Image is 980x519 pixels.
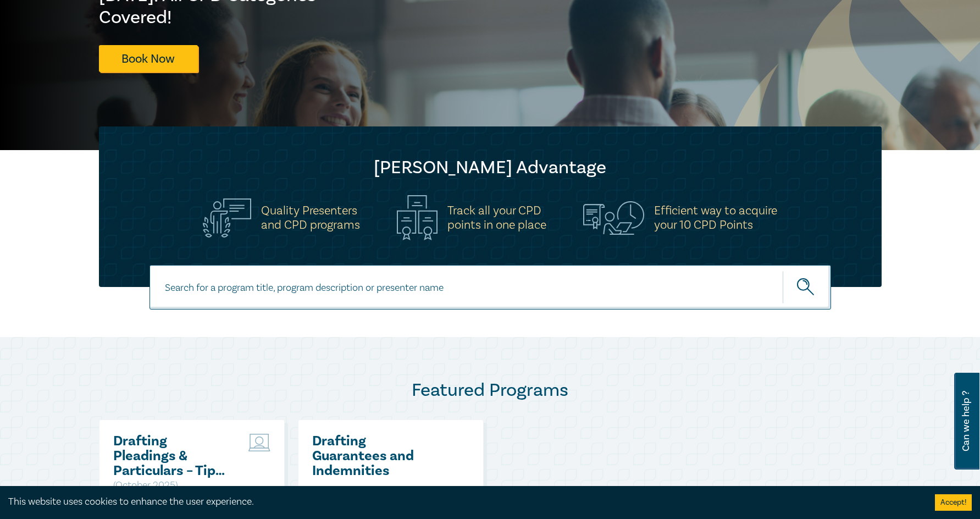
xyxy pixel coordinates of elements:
div: This website uses cookies to enhance the user experience. [8,495,918,509]
input: Search for a program title, program description or presenter name [150,265,831,310]
h5: Efficient way to acquire your 10 CPD Points [654,203,777,232]
a: Book Now [99,45,198,72]
img: Quality Presenters<br>and CPD programs [203,198,251,238]
span: Can we help ? [961,379,971,463]
h2: [PERSON_NAME] Advantage [121,157,860,179]
h2: Featured Programs [99,379,882,401]
img: Efficient way to acquire<br>your 10 CPD Points [583,201,644,234]
h5: Quality Presenters and CPD programs [261,203,360,232]
a: Drafting Guarantees and Indemnities [312,434,430,478]
img: Live Stream [248,434,270,451]
button: Accept cookies [935,494,972,511]
p: ( October 2025 ) [113,478,231,493]
img: Track all your CPD<br>points in one place [397,195,438,240]
h5: Track all your CPD points in one place [447,203,546,232]
a: Drafting Pleadings & Particulars – Tips & Traps [113,434,231,478]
